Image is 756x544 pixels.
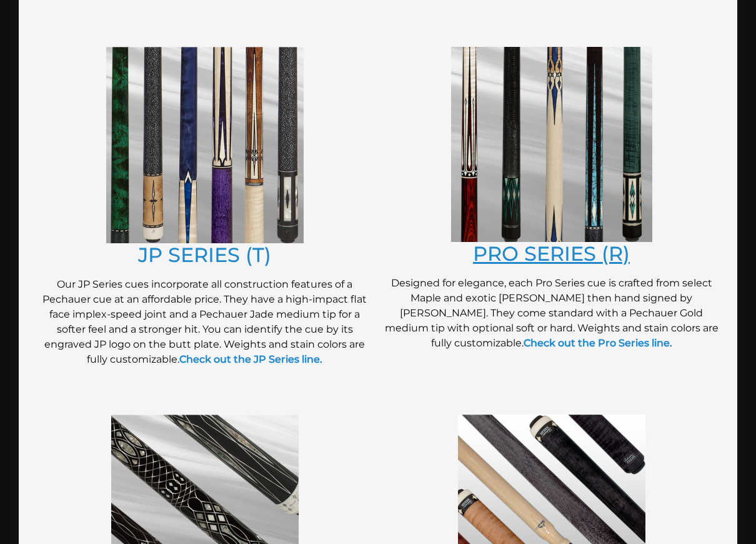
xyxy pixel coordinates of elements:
[138,243,271,267] a: JP SERIES (T)
[37,277,372,367] p: Our JP Series cues incorporate all construction features of a Pechauer cue at an affordable price...
[524,337,672,349] a: Check out the Pro Series line.
[179,353,322,365] a: Check out the JP Series line.
[473,241,630,266] a: PRO SERIES (R)
[384,276,719,351] p: Designed for elegance, each Pro Series cue is crafted from select Maple and exotic [PERSON_NAME] ...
